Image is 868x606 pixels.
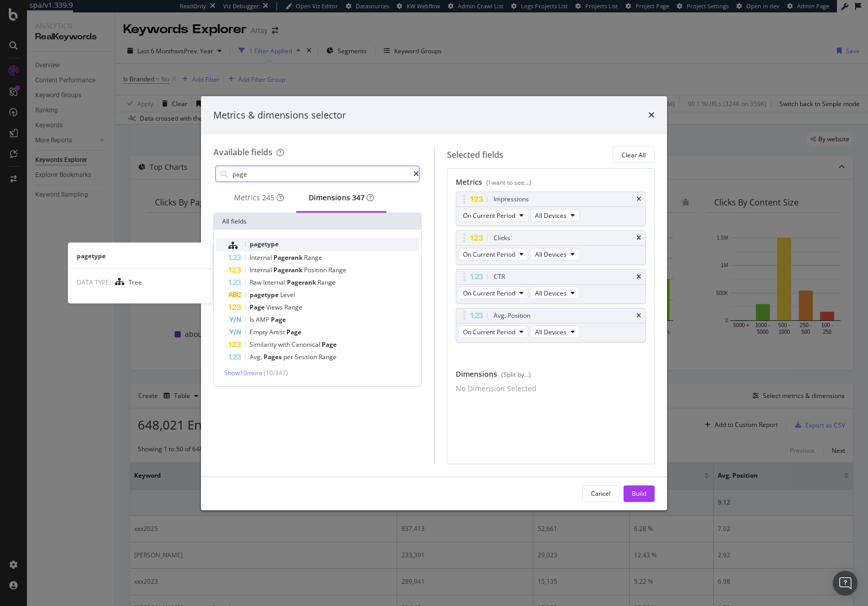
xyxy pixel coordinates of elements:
div: modal [201,96,667,510]
button: On Current Period [458,209,528,221]
button: Build [624,485,655,502]
div: Open Intercom Messenger [833,571,858,596]
span: Range [328,265,346,274]
span: All Devices [535,211,567,220]
div: Metrics [456,177,646,191]
div: All fields [214,213,421,230]
div: Dimensions [456,369,646,383]
div: No Dimension Selected [456,383,537,394]
span: 245 [262,193,274,202]
input: Search by field name [232,166,413,182]
div: brand label [352,193,365,203]
span: On Current Period [463,250,515,259]
span: All Devices [535,289,567,298]
span: Pages [264,352,283,361]
span: Range [284,303,302,312]
div: Available fields [213,146,272,158]
span: Similarity [250,340,278,349]
span: Show 10 more [224,368,263,377]
button: Cancel [582,485,619,502]
span: pagetype [250,240,279,248]
div: Clear All [621,151,646,159]
span: Range [317,278,336,287]
span: Internal [250,265,273,274]
span: Canonical [292,340,322,349]
div: times [636,313,641,319]
button: On Current Period [458,326,528,338]
div: Build [632,489,646,498]
button: All Devices [530,326,580,338]
div: ImpressionstimesOn Current PeriodAll Devices [456,191,646,226]
span: 347 [352,193,365,202]
span: Range [304,253,322,262]
span: Artist [269,328,286,336]
span: Internal [250,253,273,262]
span: Internal [263,278,287,287]
div: CTR [494,272,505,282]
span: Range [319,352,337,361]
span: Session [295,352,319,361]
div: pagetype [68,251,212,260]
span: Page [250,303,266,312]
div: Clicks [494,233,510,243]
button: All Devices [530,248,580,260]
div: CTRtimesOn Current PeriodAll Devices [456,269,646,304]
div: times [636,274,641,280]
span: All Devices [535,250,567,259]
span: Position [304,265,328,274]
button: Clear All [613,146,655,163]
button: All Devices [530,209,580,221]
span: On Current Period [463,328,515,336]
span: Raw [250,278,263,287]
div: brand label [262,193,274,203]
button: On Current Period [458,248,528,260]
span: Page [322,340,337,349]
span: Pagerank [273,253,304,262]
span: AMP [256,315,271,324]
span: Level [280,290,295,299]
span: Page [286,328,301,336]
div: Avg. PositiontimesOn Current PeriodAll Devices [456,308,646,343]
span: Empty [250,328,269,336]
span: Page [271,315,286,324]
span: ( 10 / 347 ) [264,368,288,377]
div: Impressions [494,194,529,204]
span: Views [266,303,284,312]
span: On Current Period [463,289,515,298]
div: times [648,109,655,122]
span: On Current Period [463,211,515,220]
span: Pagerank [287,278,317,287]
span: with [278,340,292,349]
button: On Current Period [458,287,528,299]
div: Dimensions [309,193,374,203]
span: per [283,352,295,361]
div: Avg. Position [494,311,530,321]
div: (Split by...) [501,370,531,379]
div: times [636,196,641,202]
div: Metrics [234,193,284,203]
span: Is [250,315,256,324]
span: All Devices [535,328,567,336]
div: Cancel [591,489,611,498]
span: pagetype [250,290,280,299]
span: Avg. [250,352,264,361]
div: ClickstimesOn Current PeriodAll Devices [456,230,646,265]
div: Metrics & dimensions selector [213,109,346,122]
div: (I want to see...) [486,178,531,187]
div: Selected fields [447,149,503,161]
span: Pagerank [273,265,304,274]
button: All Devices [530,287,580,299]
div: times [636,235,641,241]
